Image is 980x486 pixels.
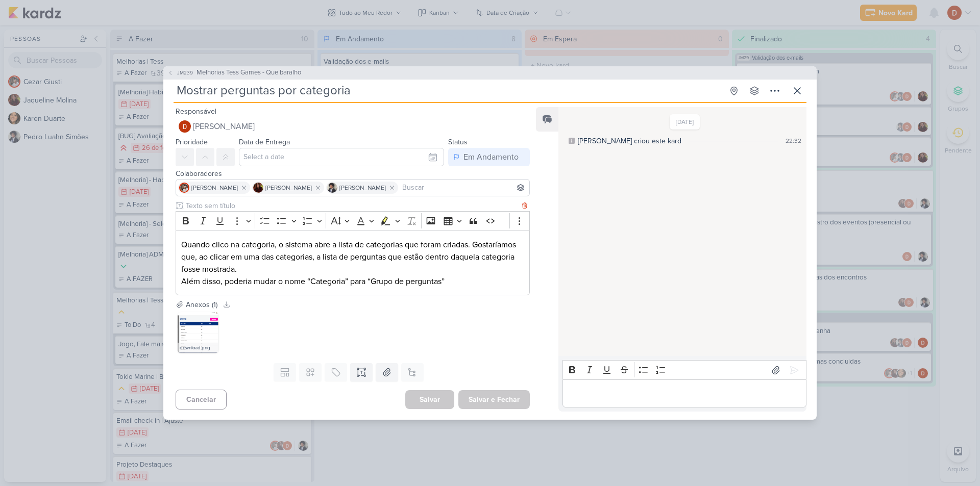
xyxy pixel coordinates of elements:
label: Responsável [176,107,216,116]
div: download.png [178,343,218,353]
img: Pedro Luahn Simões [327,183,337,193]
span: [PERSON_NAME] [265,183,312,192]
div: Em Andamento [463,151,519,163]
p: Além disso, poderia mudar o nome “Categoria” para “Grupo de perguntas” [181,275,524,288]
span: [PERSON_NAME] [193,120,255,133]
div: Colaboradores [176,168,530,179]
button: Cancelar [176,390,227,410]
div: Anexos (1) [186,299,217,310]
div: [PERSON_NAME] criou este kard [578,136,681,146]
span: Melhorias Tess Games - Que baralho [197,68,301,78]
label: Status [448,138,468,146]
span: [PERSON_NAME] [191,183,238,192]
p: Quando clico na categoria, o sistema abre a lista de categorias que foram criadas. Gostaríamos qu... [181,239,524,275]
div: Editor editing area: main [176,231,530,295]
label: Prioridade [176,138,208,146]
div: Editor toolbar [562,360,806,380]
input: Kard Sem Título [174,82,723,100]
input: Texto sem título [184,200,520,211]
input: Select a date [239,148,444,166]
span: [PERSON_NAME] [339,183,386,192]
div: 22:32 [786,136,801,145]
input: Buscar [400,182,527,194]
button: Em Andamento [448,148,530,166]
div: Editor editing area: main [562,379,806,407]
button: [PERSON_NAME] [176,117,530,136]
img: Cezar Giusti [179,183,189,193]
img: Davi Elias Teixeira [179,120,191,133]
span: JM239 [176,69,194,76]
label: Data de Entrega [239,138,290,146]
img: Jaqueline Molina [253,183,263,193]
button: JM239 Melhorias Tess Games - Que baralho [167,68,301,78]
img: PW5nuhT8pkKiMR78QnqJUwjAXkcmJqSfwMV8qw3A.png [178,312,218,353]
div: Editor toolbar [176,211,530,231]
